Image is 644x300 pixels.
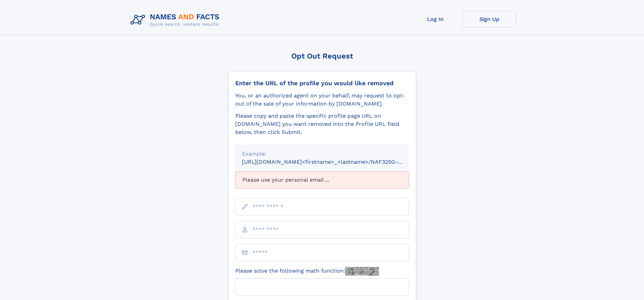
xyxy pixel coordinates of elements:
a: Log In [408,11,462,27]
label: Please solve the following math function: [235,267,379,276]
div: You, or an authorized agent on your behalf, may request to opt-out of the sale of your informatio... [235,92,409,108]
div: Opt Out Request [228,52,416,60]
img: Logo Names and Facts [128,11,225,29]
small: [URL][DOMAIN_NAME]<firstname>_<lastname>/NAF325G-xxxxxxxx [242,159,422,165]
div: Please use your personal email ... [235,171,409,188]
div: Example: [242,150,402,158]
a: Sign Up [462,11,517,27]
div: Enter the URL of the profile you would like removed [235,79,409,87]
div: Please copy and paste the specific profile page URL on [DOMAIN_NAME] you want removed into the Pr... [235,112,409,136]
